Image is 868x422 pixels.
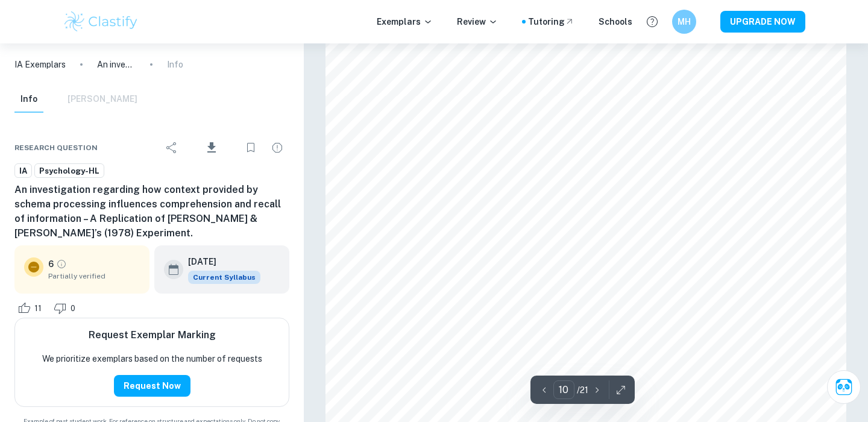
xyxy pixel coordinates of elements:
img: Clastify logo [63,10,139,34]
div: This exemplar is based on the current syllabus. Feel free to refer to it for inspiration/ideas wh... [188,271,260,284]
p: / 21 [577,383,588,397]
h6: Request Exemplar Marking [89,328,216,342]
button: Request Now [114,375,190,397]
div: Download [186,132,236,163]
div: Report issue [265,136,289,160]
span: Psychology-HL [35,165,104,177]
p: Review [457,15,498,28]
a: IA Exemplars [14,58,66,71]
button: MH [672,10,696,34]
button: Help and Feedback [642,11,662,32]
span: Current Syllabus [188,271,260,284]
a: Grade partially verified [56,259,67,269]
button: Info [14,86,43,113]
p: 6 [48,257,54,271]
p: We prioritize exemplars based on the number of requests [42,352,262,365]
p: Exemplars [377,15,433,28]
div: Like [14,298,48,318]
span: 0 [64,303,82,315]
a: Psychology-HL [34,163,104,178]
button: Ask Clai [827,370,861,404]
div: Dislike [51,298,82,318]
a: Tutoring [528,15,574,28]
a: Schools [599,15,632,28]
h6: An investigation regarding how context provided by schema processing influences comprehension and... [14,183,289,241]
a: IA [14,163,32,178]
span: IA [15,165,31,177]
div: Share [160,136,184,160]
button: UPGRADE NOW [720,11,805,33]
p: An investigation regarding how context provided by schema processing influences comprehension and... [97,58,136,71]
p: Info [167,58,183,71]
span: Partially verified [48,271,140,282]
h6: MH [678,15,691,28]
h6: [DATE] [188,255,251,268]
span: Research question [14,142,98,153]
span: 11 [28,303,48,315]
div: Bookmark [239,136,263,160]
